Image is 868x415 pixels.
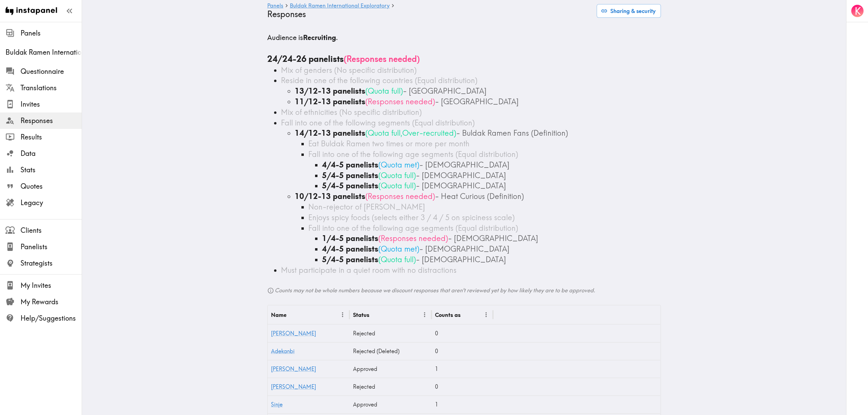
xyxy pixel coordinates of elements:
button: Sort [461,309,472,320]
span: Translations [21,83,82,93]
span: ( Responses needed ) [344,54,420,64]
span: Enjoys spicy foods (selects either 3 / 4 / 5 on spiciness scale) [308,213,515,222]
span: Mix of ethnicities (No specific distribution) [281,107,422,117]
span: - [GEOGRAPHIC_DATA] [435,97,519,106]
b: 14/12-13 panelists [295,128,365,138]
b: 11/12-13 panelists [295,97,365,106]
span: Help/Suggestions [21,313,82,323]
span: Responses [21,116,82,125]
span: ( Quota met ) [378,160,419,170]
div: 0 [432,378,493,396]
b: 10/12-13 panelists [295,191,365,201]
span: Fall into one of the following age segments (Equal distribution) [308,149,518,159]
span: - [DEMOGRAPHIC_DATA] [416,255,506,264]
div: Approved [350,396,432,413]
span: ( Quota met ) [378,244,419,254]
b: 4/4-5 panelists [322,244,378,254]
span: Quotes [21,182,82,191]
span: Must participate in a quiet room with no distractions [281,265,457,275]
button: Sharing & security [597,4,661,18]
h4: Responses [267,9,591,19]
div: 0 [432,342,493,360]
div: Rejected ( Deleted ) [350,342,432,360]
span: K [855,5,861,17]
button: Menu [337,309,348,320]
span: ( Responses needed ) [378,233,448,243]
b: 1/4-5 panelists [322,233,378,243]
span: My Rewards [21,297,82,307]
a: Buldak Ramen International Exploratory [290,3,390,9]
button: Menu [481,309,491,320]
span: Clients [21,226,82,235]
span: Non-rejector of [PERSON_NAME] [308,202,425,212]
b: 13/12-13 panelists [295,86,365,96]
a: [PERSON_NAME] [271,330,316,337]
span: - [DEMOGRAPHIC_DATA] [448,233,538,243]
span: Data [21,149,82,158]
a: Panels [267,3,283,9]
div: Name [271,311,286,318]
span: Legacy [21,198,82,207]
span: ( Quota full ) [378,255,416,264]
span: ( Quota full ) [365,86,403,96]
span: ( Quota full , Over-recruited ) [365,128,456,138]
span: Fall into one of the following age segments (Equal distribution) [308,223,518,233]
span: - Buldak Ramen Fans (Definition) [456,128,568,138]
span: - [DEMOGRAPHIC_DATA] [416,171,506,180]
h5: Audience is . [267,33,661,42]
span: Questionnaire [21,67,82,76]
b: Recruiting [303,33,336,42]
button: Menu [419,309,430,320]
b: 4/4-5 panelists [322,160,378,170]
span: ( Quota full ) [378,171,416,180]
b: 5/4-5 panelists [322,171,378,180]
a: Adekanbi [271,348,295,354]
span: ( Responses needed ) [365,191,435,201]
div: Counts as [435,311,461,318]
div: 0 [432,324,493,342]
span: Stats [21,165,82,175]
a: Sinje [271,401,283,408]
span: My Invites [21,281,82,290]
span: Strategists [21,258,82,268]
div: Rejected [350,324,432,342]
div: 1 [432,396,493,413]
span: ( Quota full ) [378,181,416,190]
span: - [DEMOGRAPHIC_DATA] [419,244,510,254]
a: [PERSON_NAME] [271,383,316,390]
span: Invites [21,99,82,109]
span: Mix of genders (No specific distribution) [281,65,417,75]
span: Eat Buldak Ramen two times or more per month [308,139,470,148]
a: [PERSON_NAME] [271,365,316,372]
span: - [GEOGRAPHIC_DATA] [403,86,487,96]
b: 24/24-26 panelists [267,54,344,64]
span: Results [21,132,82,142]
div: Approved [350,360,432,378]
div: 1 [432,360,493,378]
span: Panelists [21,242,82,252]
button: Sort [287,309,298,320]
span: Fall into one of the following segments (Equal distribution) [281,118,475,128]
span: Reside in one of the following countries (Equal distribution) [281,76,477,85]
b: 5/4-5 panelists [322,255,378,264]
span: ( Responses needed ) [365,97,435,106]
button: K [851,4,864,18]
button: Sort [370,309,381,320]
span: - [DEMOGRAPHIC_DATA] [416,181,506,190]
h6: Counts may not be whole numbers because we discount responses that aren't reviewed yet by how lik... [267,286,661,294]
div: Rejected [350,378,432,396]
span: Panels [21,28,82,38]
span: Buldak Ramen International Exploratory [5,48,82,57]
span: - [DEMOGRAPHIC_DATA] [419,160,510,170]
div: Status [353,311,369,318]
span: - Heat Curious (Definition) [435,191,524,201]
b: 5/4-5 panelists [322,181,378,190]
